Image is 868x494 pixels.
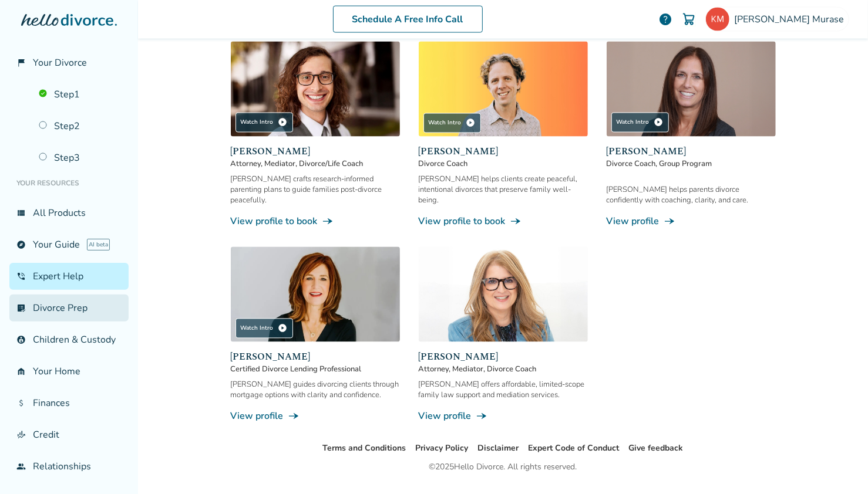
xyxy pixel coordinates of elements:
a: Step2 [32,113,129,140]
img: Tami Wollensak [231,247,400,342]
img: katsu610@gmail.com [706,8,729,31]
span: line_end_arrow_notch [510,216,522,228]
div: [PERSON_NAME] crafts research-informed parenting plans to guide families post-divorce peacefully. [231,174,400,206]
span: play_circle [278,324,288,333]
span: play_circle [278,118,288,127]
span: flag_2 [16,58,26,67]
span: Divorce Coach [419,159,588,170]
span: line_end_arrow_notch [664,216,676,228]
span: explore [16,240,26,249]
img: Lisa Zonder [419,247,588,342]
div: Watch Intro [611,113,669,133]
a: View profileline_end_arrow_notch [419,410,588,423]
a: Step3 [32,144,129,171]
a: finance_modeCredit [9,421,129,448]
span: play_circle [654,118,664,127]
div: Watch Intro [235,113,293,133]
span: AI beta [87,239,110,251]
a: garage_homeYour Home [9,358,129,385]
span: garage_home [16,367,26,376]
div: Watch Intro [423,113,481,133]
a: flag_2Your Divorce [9,49,129,76]
span: line_end_arrow_notch [476,411,488,422]
a: Privacy Policy [416,443,469,454]
a: View profileline_end_arrow_notch [607,215,776,228]
span: [PERSON_NAME] [419,350,588,364]
a: View profileline_end_arrow_notch [231,410,400,423]
span: Attorney, Mediator, Divorce/Life Coach [231,159,400,170]
a: groupRelationships [9,453,129,480]
span: attach_money [16,398,26,408]
a: Terms and Conditions [323,443,406,454]
img: Alex Glassmann [231,42,400,137]
li: Your Resources [9,171,129,195]
span: [PERSON_NAME] [231,145,400,159]
a: Step1 [32,81,129,108]
a: list_alt_checkDivorce Prep [9,295,129,322]
a: exploreYour GuideAI beta [9,231,129,258]
div: [PERSON_NAME] offers affordable, limited-scope family law support and mediation services. [419,380,588,401]
div: [PERSON_NAME] helps clients create peaceful, intentional divorces that preserve family well-being. [419,174,588,206]
div: © 2025 Hello Divorce. All rights reserved. [429,461,577,475]
a: account_childChildren & Custody [9,326,129,353]
li: Disclaimer [478,442,519,456]
img: James Traub [419,42,588,137]
img: Jill Kaufman [607,42,776,137]
span: phone_in_talk [16,272,26,281]
a: View profile to bookline_end_arrow_notch [419,215,588,228]
span: account_child [16,335,26,344]
img: Cart [682,12,696,26]
span: [PERSON_NAME] Murase [734,13,849,26]
a: Expert Code of Conduct [529,443,620,454]
a: attach_moneyFinances [9,390,129,417]
span: Your Divorce [33,56,87,69]
span: list_alt_check [16,303,26,313]
span: Attorney, Mediator, Divorce Coach [419,364,588,375]
a: view_listAll Products [9,199,129,226]
span: play_circle [466,119,476,128]
span: Certified Divorce Lending Professional [231,364,400,375]
a: Schedule A Free Info Call [333,6,483,33]
a: phone_in_talkExpert Help [9,263,129,290]
span: line_end_arrow_notch [322,216,334,228]
span: [PERSON_NAME] [419,145,588,159]
span: group [16,462,26,471]
div: [PERSON_NAME] guides divorcing clients through mortgage options with clarity and confidence. [231,380,400,401]
a: View profile to bookline_end_arrow_notch [231,215,400,228]
span: [PERSON_NAME] [607,145,776,159]
span: [PERSON_NAME] [231,350,400,364]
iframe: Chat Widget [809,438,868,494]
div: Watch Intro [235,319,293,339]
span: Divorce Coach, Group Program [607,159,776,170]
li: Give feedback [629,442,684,456]
span: finance_mode [16,430,26,439]
a: help [658,12,672,26]
span: line_end_arrow_notch [288,411,300,422]
div: [PERSON_NAME] helps parents divorce confidently with coaching, clarity, and care. [607,185,776,206]
span: view_list [16,208,26,218]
